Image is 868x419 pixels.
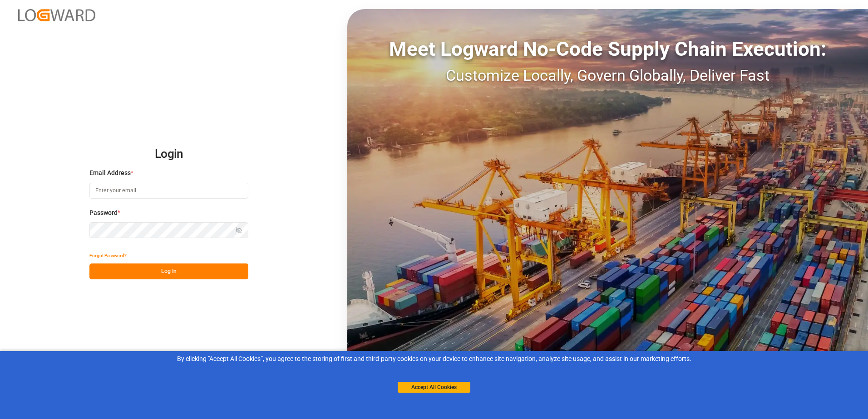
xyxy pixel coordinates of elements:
div: Meet Logward No-Code Supply Chain Execution: [347,34,868,64]
span: Email Address [89,168,131,178]
button: Accept All Cookies [398,382,470,393]
button: Log In [89,263,248,279]
button: Forgot Password? [89,248,127,263]
h2: Login [89,140,248,169]
span: Password [89,208,118,218]
div: Customize Locally, Govern Globally, Deliver Fast [347,64,868,87]
div: By clicking "Accept All Cookies”, you agree to the storing of first and third-party cookies on yo... [6,354,862,364]
input: Enter your email [89,183,248,199]
img: Logward_new_orange.png [18,9,95,21]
